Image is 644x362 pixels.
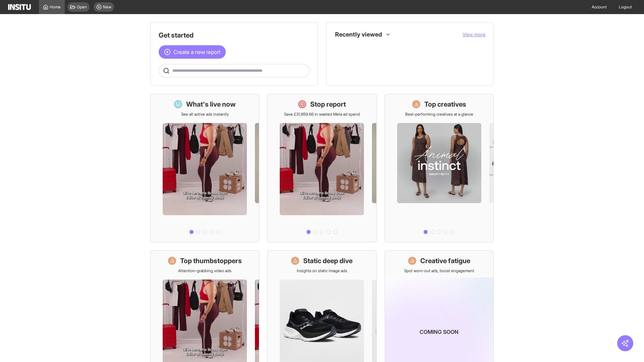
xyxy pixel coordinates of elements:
[463,32,485,37] span: View more
[159,31,310,40] h1: Get started
[297,268,347,274] p: Insights on static image ads
[463,31,485,38] button: View more
[180,256,242,265] h1: Top thumbstoppers
[8,4,31,10] img: Logo
[405,112,473,117] p: Best-performing creatives at a glance
[181,112,229,117] p: See all active ads instantly
[159,45,226,59] button: Create a new report
[186,100,236,109] h1: What's live now
[424,100,466,109] h1: Top creatives
[50,4,61,10] span: Home
[267,94,376,242] a: Stop reportSave £31,859.66 in wasted Meta ad spend
[385,94,494,242] a: Top creativesBest-performing creatives at a glance
[77,4,87,10] span: Open
[173,48,220,56] span: Create a new report
[310,100,346,109] h1: Stop report
[178,268,231,274] p: Attention-grabbing video ads
[150,94,259,242] a: What's live nowSee all active ads instantly
[103,4,111,10] span: New
[284,112,360,117] p: Save £31,859.66 in wasted Meta ad spend
[303,256,353,265] h1: Static deep dive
